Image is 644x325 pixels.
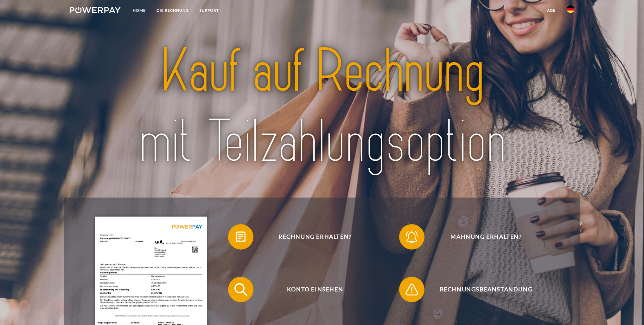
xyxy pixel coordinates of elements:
[70,7,121,13] img: logo-powerpay-white.svg
[95,33,549,181] img: title-powerpay_de.svg
[127,5,151,16] a: Home
[404,229,420,245] img: qb_bell.svg
[399,224,564,250] button: Mahnung erhalten?
[151,5,194,16] a: DIE RECHNUNG
[233,282,249,297] img: qb_search.svg
[408,277,564,302] span: Rechnungsbeanstandung
[233,229,249,245] img: qb_bill.svg
[399,277,564,302] button: Rechnungsbeanstandung
[542,5,561,16] a: agb
[237,277,392,302] span: Konto einsehen
[228,277,393,302] button: Konto einsehen
[237,224,392,250] span: Rechnung erhalten?
[404,282,420,297] img: qb_warning.svg
[408,224,564,250] span: Mahnung erhalten?
[228,224,393,250] button: Rechnung erhalten?
[567,5,574,13] img: de
[194,5,224,16] a: SUPPORT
